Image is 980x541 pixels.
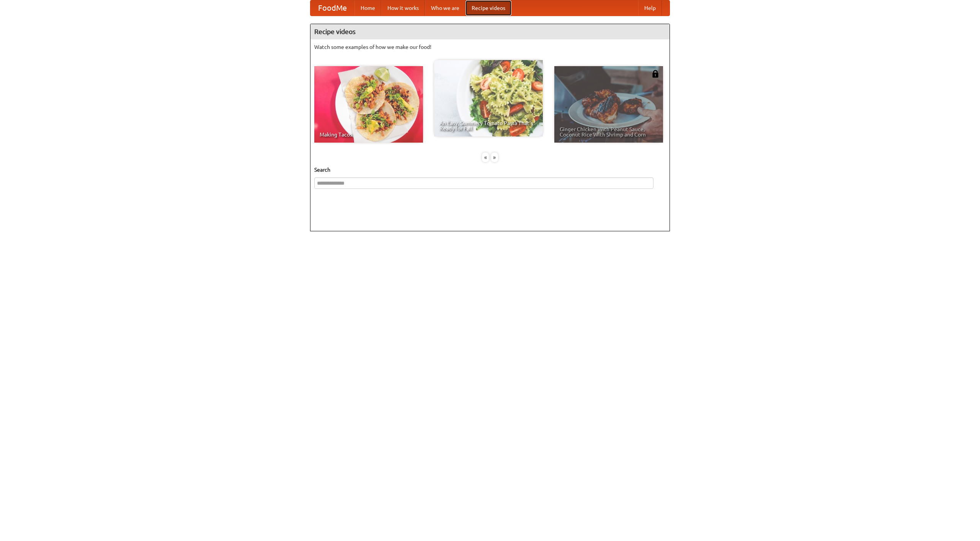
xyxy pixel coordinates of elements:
a: FoodMe [310,0,354,16]
h5: Search [314,166,666,174]
a: Home [354,0,381,16]
a: An Easy, Summery Tomato Pasta That's Ready for Fall [434,60,543,136]
img: 483408.png [652,70,659,78]
a: How it works [381,0,425,16]
p: Watch some examples of how we make our food! [314,43,666,51]
h4: Recipe videos [310,24,670,39]
div: « [482,153,489,162]
span: Making Tacos [320,132,418,137]
a: Making Tacos [314,66,423,143]
a: Recipe videos [465,0,511,16]
a: Help [638,0,662,16]
div: » [491,153,498,162]
a: Who we are [425,0,465,16]
span: An Easy, Summery Tomato Pasta That's Ready for Fall [439,120,537,131]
